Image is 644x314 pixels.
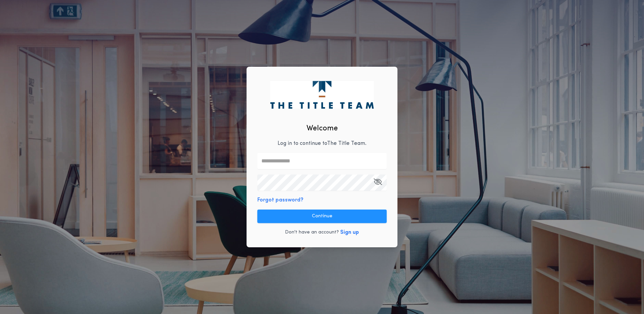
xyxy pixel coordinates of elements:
button: Sign up [340,228,359,237]
p: Don't have an account? [285,229,339,236]
p: Log in to continue to The Title Team . [278,139,366,148]
button: Continue [257,210,387,223]
button: Forgot password? [257,196,303,204]
img: logo [270,81,374,108]
h2: Welcome [307,123,338,134]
